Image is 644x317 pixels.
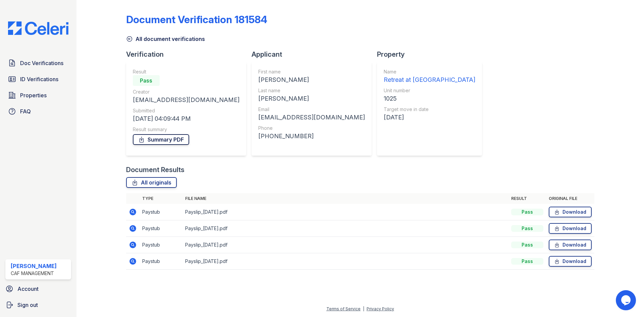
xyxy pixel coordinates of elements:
[140,253,182,270] td: Paystub
[258,131,365,141] div: [PHONE_NUMBER]
[126,13,267,25] div: Document Verification 181584
[17,285,39,293] span: Account
[140,204,182,220] td: Paystub
[11,270,57,277] div: CAF Management
[20,107,31,115] span: FAQ
[133,95,239,105] div: [EMAIL_ADDRESS][DOMAIN_NAME]
[3,21,74,35] img: CE_Logo_Blue-a8612792a0a2168367f1c8372b55b34899dd931a85d93a1a3d3e32e68fde9ad4.png
[182,220,508,237] td: Payslip_[DATE].pdf
[133,134,189,145] a: Summary PDF
[384,87,475,94] div: Unit number
[3,298,74,312] a: Sign out
[258,87,365,94] div: Last name
[508,193,546,204] th: Result
[384,68,475,85] a: Name Retreat at [GEOGRAPHIC_DATA]
[5,105,71,118] a: FAQ
[133,114,239,123] div: [DATE] 04:09:44 PM
[182,193,508,204] th: File name
[384,106,475,113] div: Target move in date
[20,59,63,67] span: Doc Verifications
[20,75,58,83] span: ID Verifications
[377,50,487,59] div: Property
[126,177,177,188] a: All originals
[182,204,508,220] td: Payslip_[DATE].pdf
[549,256,592,267] a: Download
[258,125,365,131] div: Phone
[5,89,71,102] a: Properties
[5,56,71,70] a: Doc Verifications
[133,75,160,86] div: Pass
[126,50,252,59] div: Verification
[326,306,361,311] a: Terms of Service
[140,237,182,253] td: Paystub
[182,253,508,270] td: Payslip_[DATE].pdf
[549,240,592,250] a: Download
[126,35,205,43] a: All document verifications
[258,68,365,75] div: First name
[384,113,475,122] div: [DATE]
[258,106,365,113] div: Email
[5,72,71,86] a: ID Verifications
[20,91,47,99] span: Properties
[3,282,74,296] a: Account
[511,209,543,215] div: Pass
[258,113,365,122] div: [EMAIL_ADDRESS][DOMAIN_NAME]
[546,193,594,204] th: Original file
[133,126,239,133] div: Result summary
[133,89,239,95] div: Creator
[384,68,475,75] div: Name
[133,107,239,114] div: Submitted
[549,223,592,234] a: Download
[549,207,592,217] a: Download
[363,306,364,311] div: |
[252,50,377,59] div: Applicant
[384,75,475,85] div: Retreat at [GEOGRAPHIC_DATA]
[133,68,239,75] div: Result
[258,75,365,85] div: [PERSON_NAME]
[140,220,182,237] td: Paystub
[511,242,543,248] div: Pass
[616,290,637,310] iframe: chat widget
[17,301,38,309] span: Sign out
[367,306,394,311] a: Privacy Policy
[511,258,543,265] div: Pass
[384,94,475,103] div: 1025
[11,262,57,270] div: [PERSON_NAME]
[182,237,508,253] td: Payslip_[DATE].pdf
[126,165,184,174] div: Document Results
[140,193,182,204] th: Type
[511,225,543,232] div: Pass
[258,94,365,103] div: [PERSON_NAME]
